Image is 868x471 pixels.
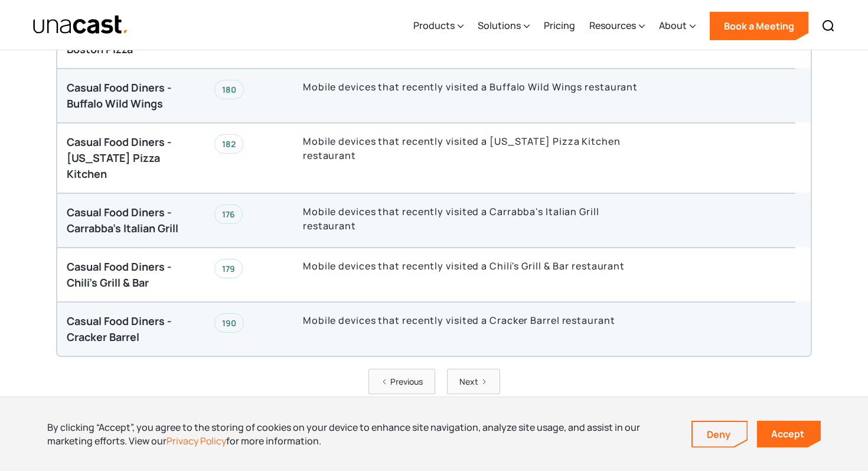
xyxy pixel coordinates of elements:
[303,313,615,327] p: Mobile devices that recently visited a Cracker Barrel restaurant
[67,259,195,291] h3: Casual Food Diners - Chili's Grill & Bar
[67,134,195,182] h3: Casual Food Diners - [US_STATE] Pizza Kitchen
[32,15,129,35] img: Unacast text logo
[447,369,500,394] a: Next Page
[214,134,243,154] div: 182
[757,421,821,447] a: Accept
[167,434,226,447] a: Privacy Policy
[303,259,625,273] p: Mobile devices that recently visited a Chili's Grill & Bar restaurant
[478,18,521,33] div: Solutions
[47,421,674,447] div: By clicking “Accept”, you agree to the storing of cookies on your device to enhance site navigati...
[821,19,836,33] img: Search icon
[56,369,812,394] div: List
[303,80,638,94] p: Mobile devices that recently visited a Buffalo Wild Wings restaurant
[67,204,195,236] h3: Casual Food Diners - Carrabba's Italian Grill
[67,313,195,345] h3: Casual Food Diners - Cracker Barrel
[390,375,423,388] div: Previous
[589,18,636,33] div: Resources
[303,134,638,163] p: Mobile devices that recently visited a [US_STATE] Pizza Kitchen restaurant
[659,18,687,33] div: About
[589,2,645,50] div: Resources
[214,313,244,333] div: 190
[214,80,244,99] div: 180
[368,369,435,394] a: Previous Page
[413,2,464,50] div: Products
[478,2,530,50] div: Solutions
[303,204,638,233] p: Mobile devices that recently visited a Carrabba's Italian Grill restaurant
[544,2,575,50] a: Pricing
[67,80,195,112] h3: Casual Food Diners - Buffalo Wild Wings
[693,422,747,447] a: Deny
[214,259,243,278] div: 179
[659,2,696,50] div: About
[710,12,808,40] a: Book a Meeting
[32,15,129,35] a: home
[214,204,243,224] div: 176
[413,18,455,33] div: Products
[459,375,478,388] div: Next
